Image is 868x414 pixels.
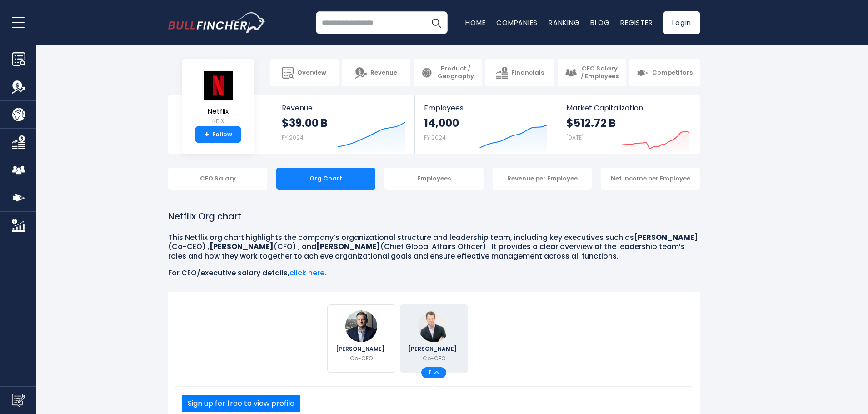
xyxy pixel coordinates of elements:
div: CEO Salary [168,168,267,190]
a: Product / Geography [414,59,482,86]
span: Financials [511,69,544,77]
a: +Follow [195,126,241,143]
span: [PERSON_NAME] [336,346,387,352]
p: For CEO/executive salary details, . [168,269,700,278]
span: Competitors [652,69,693,77]
a: Revenue [342,59,410,86]
strong: $512.72 B [566,116,616,130]
a: Blog [590,18,609,27]
p: Co-CEO [350,354,373,363]
span: Revenue [282,104,406,112]
small: [DATE] [566,134,584,141]
a: CEO Salary / Employees [558,59,626,86]
a: Greg Peters [PERSON_NAME] Co-CEO 11 [400,304,468,373]
a: Register [620,18,653,27]
small: FY 2024 [424,134,446,141]
b: [PERSON_NAME] [634,232,698,243]
span: 11 [429,370,434,375]
a: Ted Sarandos [PERSON_NAME] Co-CEO [327,304,395,373]
div: Revenue per Employee [493,168,592,190]
a: Financials [485,59,554,86]
div: Employees [384,168,484,190]
span: Revenue [370,69,397,77]
a: Login [663,11,700,34]
a: Ranking [549,18,579,27]
span: Product / Geography [436,65,475,80]
button: Sign up for free to view profile [182,395,300,412]
small: NFLX [202,117,234,125]
a: Companies [496,18,538,27]
button: Search [425,11,448,34]
img: Greg Peters [418,310,450,342]
a: Netflix NFLX [202,70,234,127]
p: This Netflix org chart highlights the company’s organizational structure and leadership team, inc... [168,233,700,261]
a: Employees 14,000 FY 2024 [415,95,556,154]
span: Employees [424,104,547,112]
div: Net Income per Employee [601,168,700,190]
strong: $39.00 B [282,116,328,130]
div: Org Chart [276,168,375,190]
b: [PERSON_NAME] [210,241,274,252]
span: Overview [297,69,326,77]
h1: Netflix Org chart [168,209,700,223]
a: click here [289,268,324,278]
span: [PERSON_NAME] [408,346,459,352]
img: bullfincher logo [168,12,266,33]
strong: 14,000 [424,116,459,130]
p: Co-CEO [423,354,445,363]
strong: + [205,130,209,139]
span: Netflix [202,108,234,115]
img: Ted Sarandos [345,310,377,342]
a: Revenue $39.00 B FY 2024 [273,95,415,154]
a: Overview [270,59,339,86]
span: Market Capitalization [566,104,690,112]
a: Home [465,18,485,27]
small: FY 2024 [282,134,304,141]
span: CEO Salary / Employees [580,65,619,80]
b: [PERSON_NAME] [316,241,380,252]
a: Competitors [629,59,700,86]
a: Go to homepage [168,12,266,33]
a: Market Capitalization $512.72 B [DATE] [557,95,699,154]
